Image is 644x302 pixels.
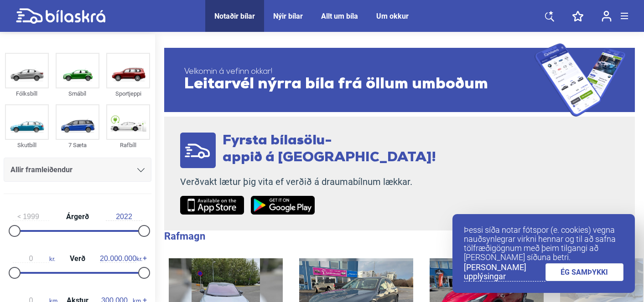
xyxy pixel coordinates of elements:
[321,12,358,20] a: Allt um bíla
[100,255,142,263] span: kr.
[376,12,409,20] a: Um okkur
[464,263,545,282] a: [PERSON_NAME] upplýsingar
[184,77,535,93] span: Leitarvél nýrra bíla frá öllum umboðum
[223,134,436,165] span: Fyrsta bílasölu- appið á [GEOGRAPHIC_DATA]!
[184,67,535,77] span: Velkomin á vefinn okkar!
[545,263,624,281] a: ÉG SAMÞYKKI
[106,140,150,150] div: Rafbíll
[13,255,55,263] span: kr.
[273,12,303,20] a: Nýir bílar
[164,43,635,117] a: Velkomin á vefinn okkar!Leitarvél nýrra bíla frá öllum umboðum
[68,255,88,262] span: Verð
[106,88,150,99] div: Sportjeppi
[214,12,255,20] a: Notaðir bílar
[10,164,73,176] span: Allir framleiðendur
[464,225,623,262] p: Þessi síða notar fótspor (e. cookies) vegna nauðsynlegrar virkni hennar og til að safna tölfræðig...
[180,176,436,188] p: Verðvakt lætur þig vita ef verðið á draumabílnum lækkar.
[56,88,99,99] div: Smábíl
[602,10,612,22] img: user-login.svg
[164,230,205,242] b: Rafmagn
[64,213,91,220] span: Árgerð
[5,140,49,150] div: Skutbíll
[56,140,99,150] div: 7 Sæta
[5,88,49,99] div: Fólksbíll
